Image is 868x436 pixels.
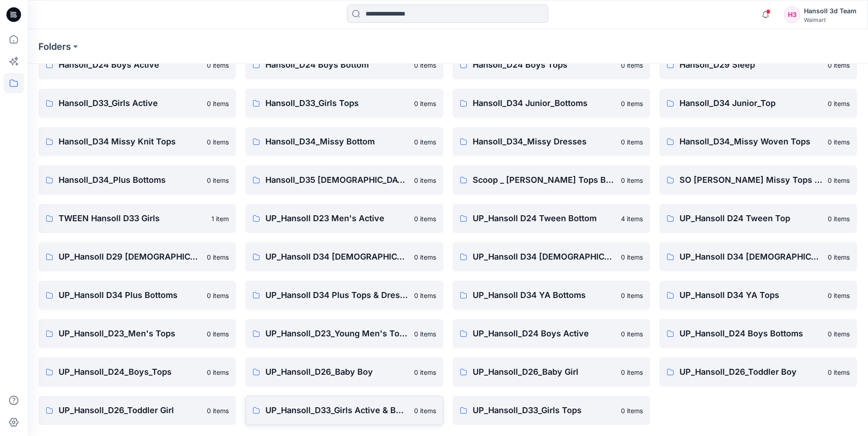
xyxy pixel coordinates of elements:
[828,99,850,108] p: 0 items
[659,281,857,310] a: UP_Hansoll D34 YA Tops0 items
[59,289,201,302] p: UP_Hansoll D34 Plus Bottoms
[207,60,229,70] p: 0 items
[621,252,643,262] p: 0 items
[414,252,436,262] p: 0 items
[265,404,408,417] p: UP_Hansoll_D33_Girls Active & Bottoms
[207,99,229,108] p: 0 items
[659,89,857,118] a: Hansoll_D34 Junior_Top0 items
[207,252,229,262] p: 0 items
[414,329,436,339] p: 0 items
[207,291,229,300] p: 0 items
[828,252,850,262] p: 0 items
[265,366,408,378] p: UP_Hansoll_D26_Baby Boy
[473,327,615,340] p: UP_Hansoll_D24 Boys Active
[828,60,850,70] p: 0 items
[621,137,643,147] p: 0 items
[245,396,443,425] a: UP_Hansoll_D33_Girls Active & Bottoms0 items
[804,16,857,23] div: Walmart
[659,319,857,348] a: UP_Hansoll_D24 Boys Bottoms0 items
[207,406,229,415] p: 0 items
[38,281,236,310] a: UP_Hansoll D34 Plus Bottoms0 items
[453,396,650,425] a: UP_Hansoll_D33_Girls Tops0 items
[207,329,229,339] p: 0 items
[245,204,443,233] a: UP_Hansoll D23 Men's Active0 items
[59,327,201,340] p: UP_Hansoll_D23_Men's Tops
[245,281,443,310] a: UP_Hansoll D34 Plus Tops & Dresses0 items
[38,357,236,387] a: UP_Hansoll_D24_Boys_Tops0 items
[414,60,436,70] p: 0 items
[453,89,650,118] a: Hansoll_D34 Junior_Bottoms0 items
[453,204,650,233] a: UP_Hansoll D24 Tween Bottom4 items
[679,174,822,186] p: SO [PERSON_NAME] Missy Tops Bottoms Dresses
[473,212,615,225] p: UP_Hansoll D24 Tween Bottom
[659,165,857,195] a: SO [PERSON_NAME] Missy Tops Bottoms Dresses0 items
[265,58,408,71] p: Hansoll_D24 Boys Bottom
[265,135,408,148] p: Hansoll_D34_Missy Bottom
[245,89,443,118] a: Hansoll_D33_Girls Tops0 items
[38,40,71,53] a: Folders
[59,404,201,417] p: UP_Hansoll_D26_Toddler Girl
[828,367,850,377] p: 0 items
[621,329,643,339] p: 0 items
[207,137,229,147] p: 0 items
[453,127,650,156] a: Hansoll_D34_Missy Dresses0 items
[38,319,236,348] a: UP_Hansoll_D23_Men's Tops0 items
[473,289,615,302] p: UP_Hansoll D34 YA Bottoms
[473,174,615,186] p: Scoop _ [PERSON_NAME] Tops Bottoms Dresses
[473,97,615,110] p: Hansoll_D34 Junior_Bottoms
[211,214,229,223] p: 1 item
[59,212,206,225] p: TWEEN Hansoll D33 Girls
[453,165,650,195] a: Scoop _ [PERSON_NAME] Tops Bottoms Dresses0 items
[245,357,443,387] a: UP_Hansoll_D26_Baby Boy0 items
[679,212,822,225] p: UP_Hansoll D24 Tween Top
[804,5,857,16] div: Hansoll 3d Team
[59,97,201,110] p: Hansoll_D33_Girls Active
[414,367,436,377] p: 0 items
[207,175,229,185] p: 0 items
[38,242,236,271] a: UP_Hansoll D29 [DEMOGRAPHIC_DATA] Sleep0 items
[414,406,436,415] p: 0 items
[245,50,443,80] a: Hansoll_D24 Boys Bottom0 items
[207,367,229,377] p: 0 items
[679,327,822,340] p: UP_Hansoll_D24 Boys Bottoms
[453,242,650,271] a: UP_Hansoll D34 [DEMOGRAPHIC_DATA] Dresses0 items
[473,366,615,378] p: UP_Hansoll_D26_Baby Girl
[784,6,800,23] div: H3
[265,327,408,340] p: UP_Hansoll_D23_Young Men's Tops
[38,89,236,118] a: Hansoll_D33_Girls Active0 items
[828,175,850,185] p: 0 items
[59,250,201,263] p: UP_Hansoll D29 [DEMOGRAPHIC_DATA] Sleep
[453,281,650,310] a: UP_Hansoll D34 YA Bottoms0 items
[659,242,857,271] a: UP_Hansoll D34 [DEMOGRAPHIC_DATA] Knit Tops0 items
[473,58,615,71] p: Hansoll_D24 Boys Tops
[265,97,408,110] p: Hansoll_D33_Girls Tops
[59,174,201,186] p: Hansoll_D34_Plus Bottoms
[245,127,443,156] a: Hansoll_D34_Missy Bottom0 items
[414,214,436,223] p: 0 items
[679,58,822,71] p: Hansoll_D29 Sleep
[679,135,822,148] p: Hansoll_D34_Missy Woven Tops
[473,135,615,148] p: Hansoll_D34_Missy Dresses
[828,291,850,300] p: 0 items
[38,204,236,233] a: TWEEN Hansoll D33 Girls1 item
[679,250,822,263] p: UP_Hansoll D34 [DEMOGRAPHIC_DATA] Knit Tops
[265,289,408,302] p: UP_Hansoll D34 Plus Tops & Dresses
[621,406,643,415] p: 0 items
[679,366,822,378] p: UP_Hansoll_D26_Toddler Boy
[453,357,650,387] a: UP_Hansoll_D26_Baby Girl0 items
[265,212,408,225] p: UP_Hansoll D23 Men's Active
[414,175,436,185] p: 0 items
[414,99,436,108] p: 0 items
[621,175,643,185] p: 0 items
[59,58,201,71] p: Hansoll_D24 Boys Active
[659,204,857,233] a: UP_Hansoll D24 Tween Top0 items
[245,319,443,348] a: UP_Hansoll_D23_Young Men's Tops0 items
[59,135,201,148] p: Hansoll_D34 Missy Knit Tops
[245,242,443,271] a: UP_Hansoll D34 [DEMOGRAPHIC_DATA] Bottoms0 items
[659,127,857,156] a: Hansoll_D34_Missy Woven Tops0 items
[621,214,643,223] p: 4 items
[828,214,850,223] p: 0 items
[659,50,857,80] a: Hansoll_D29 Sleep0 items
[621,367,643,377] p: 0 items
